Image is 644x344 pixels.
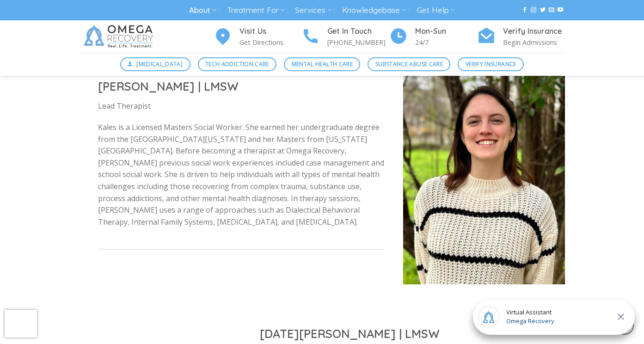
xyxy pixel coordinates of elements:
[477,25,565,48] a: Verify Insurance Begin Admissions
[239,25,301,37] h4: Visit Us
[80,20,160,53] img: Omega Recovery
[292,60,353,68] span: Mental Health Care
[198,57,277,71] a: Tech Addiction Care
[239,37,301,48] p: Get Directions
[295,2,331,19] a: Services
[531,7,536,13] a: Follow on Instagram
[327,37,389,48] p: [PHONE_NUMBER]
[120,57,190,71] a: [MEDICAL_DATA]
[260,326,546,341] h2: [DATE][PERSON_NAME] | LMSW
[549,7,554,13] a: Send us an email
[415,25,477,37] h4: Mon-Sun
[522,7,527,13] a: Follow on Facebook
[98,79,385,94] h2: [PERSON_NAME] | LMSW
[327,25,389,37] h4: Get In Touch
[98,100,385,112] p: Lead Therapist
[284,57,360,71] a: Mental Health Care
[503,25,565,37] h4: Verify Insurance
[98,122,385,228] p: Kales is a Licensed Masters Social Worker. She earned her undergraduate degree from the [GEOGRAPH...
[189,2,216,19] a: About
[136,60,183,68] span: [MEDICAL_DATA]
[458,57,524,71] a: Verify Insurance
[558,7,563,13] a: Follow on YouTube
[415,37,477,48] p: 24/7
[301,25,389,48] a: Get In Touch [PHONE_NUMBER]
[205,60,269,68] span: Tech Addiction Care
[342,2,406,19] a: Knowledgebase
[375,60,443,68] span: Substance Abuse Care
[503,37,565,48] p: Begin Admissions
[214,25,301,48] a: Visit Us Get Directions
[227,2,285,19] a: Treatment For
[466,60,516,68] span: Verify Insurance
[368,57,450,71] a: Substance Abuse Care
[540,7,546,13] a: Follow on Twitter
[417,2,455,19] a: Get Help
